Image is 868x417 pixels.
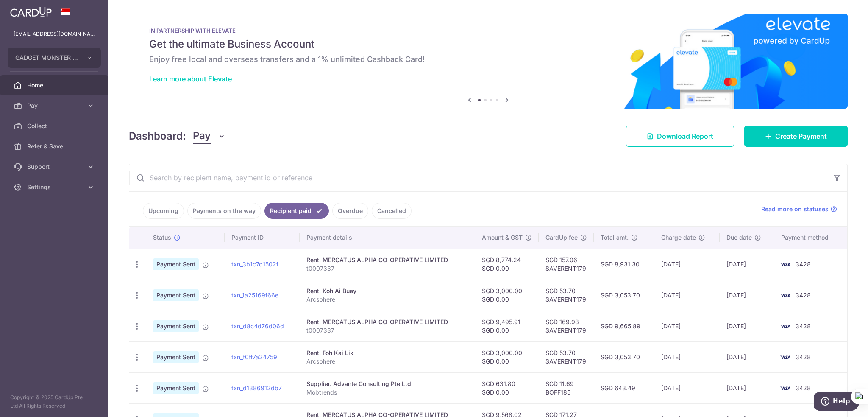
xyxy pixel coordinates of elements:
[720,280,774,311] td: [DATE]
[264,203,329,219] a: Recipient paid
[475,311,539,341] td: SGD 9,495.91 SGD 0.00
[306,264,468,273] p: t0007337
[539,249,594,280] td: SGD 157.06 SAVERENT179
[726,233,752,242] span: Due date
[475,341,539,372] td: SGD 3,000.00 SGD 0.00
[149,75,232,83] a: Learn more about Elevate
[306,357,468,366] p: Arcsphere
[654,372,720,403] td: [DATE]
[372,203,412,219] a: Cancelled
[594,372,655,403] td: SGD 643.49
[193,128,225,144] button: Pay
[332,203,368,219] a: Overdue
[761,205,829,213] span: Read more on statuses
[153,233,171,242] span: Status
[153,320,199,332] span: Payment Sent
[27,101,83,110] span: Pay
[143,203,184,219] a: Upcoming
[187,203,261,219] a: Payments on the way
[306,349,468,357] div: Rent. Foh Kai Lik
[539,280,594,311] td: SGD 53.70 SAVERENT179
[796,291,811,299] span: 3428
[27,162,83,171] span: Support
[777,321,794,331] img: Bank Card
[300,227,475,249] th: Payment details
[306,326,468,335] p: t0007337
[654,341,720,372] td: [DATE]
[720,311,774,341] td: [DATE]
[8,48,101,68] button: GADGET MONSTER PTE. LTD.
[777,383,794,393] img: Bank Card
[231,322,284,330] a: txn_d8c4d76d06d
[149,54,827,64] h6: Enjoy free local and overseas transfers and a 1% unlimited Cashback Card!
[149,27,827,34] p: IN PARTNERSHIP WITH ELEVATE
[744,126,848,147] a: Create Payment
[475,280,539,311] td: SGD 3,000.00 SGD 0.00
[231,291,278,299] a: txn_1a25169f66e
[27,142,83,151] span: Refer & Save
[594,311,655,341] td: SGD 9,665.89
[153,289,199,301] span: Payment Sent
[594,280,655,311] td: SGD 3,053.70
[796,322,811,330] span: 3428
[539,372,594,403] td: SGD 11.69 BOFF185
[777,259,794,269] img: Bank Card
[129,129,186,144] h4: Dashboard:
[539,341,594,372] td: SGD 53.70 SAVERENT179
[545,233,578,242] span: CardUp fee
[654,249,720,280] td: [DATE]
[10,7,52,17] img: CardUp
[796,384,811,392] span: 3428
[306,318,468,326] div: Rent. MERCATUS ALPHA CO-OPERATIVE LIMITED
[27,81,83,90] span: Home
[777,290,794,300] img: Bank Card
[231,260,278,268] a: txn_3b1c7d1502f
[654,280,720,311] td: [DATE]
[720,249,774,280] td: [DATE]
[720,372,774,403] td: [DATE]
[306,388,468,397] p: Mobtrends
[796,260,811,268] span: 3428
[306,287,468,295] div: Rent. Koh Ai Buay
[626,126,734,147] a: Download Report
[475,249,539,280] td: SGD 8,774.24 SGD 0.00
[720,341,774,372] td: [DATE]
[27,183,83,191] span: Settings
[306,295,468,304] p: Arcsphere
[475,372,539,403] td: SGD 631.80 SGD 0.00
[777,352,794,362] img: Bank Card
[149,37,827,51] h5: Get the ultimate Business Account
[814,392,860,413] iframe: Opens a widget where you can find more information
[153,351,199,363] span: Payment Sent
[231,384,282,392] a: txn_d1386912db7
[657,131,713,141] span: Download Report
[796,353,811,361] span: 3428
[153,258,199,270] span: Payment Sent
[153,382,199,394] span: Payment Sent
[225,227,299,249] th: Payment ID
[306,380,468,388] div: Supplier. Advante Consulting Pte Ltd
[129,164,827,191] input: Search by recipient name, payment id or reference
[774,227,847,249] th: Payment method
[306,256,468,264] div: Rent. MERCATUS ALPHA CO-OPERATIVE LIMITED
[14,30,95,38] p: [EMAIL_ADDRESS][DOMAIN_NAME]
[193,128,211,144] span: Pay
[539,311,594,341] td: SGD 169.98 SAVERENT179
[482,233,523,242] span: Amount & GST
[601,233,629,242] span: Total amt.
[594,249,655,280] td: SGD 8,931.30
[129,14,848,109] img: Renovation banner
[761,205,837,213] a: Read more on statuses
[27,122,83,130] span: Collect
[594,341,655,372] td: SGD 3,053.70
[231,353,277,361] a: txn_f0ff7a24759
[15,53,78,62] span: GADGET MONSTER PTE. LTD.
[654,311,720,341] td: [DATE]
[661,233,696,242] span: Charge date
[775,131,827,141] span: Create Payment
